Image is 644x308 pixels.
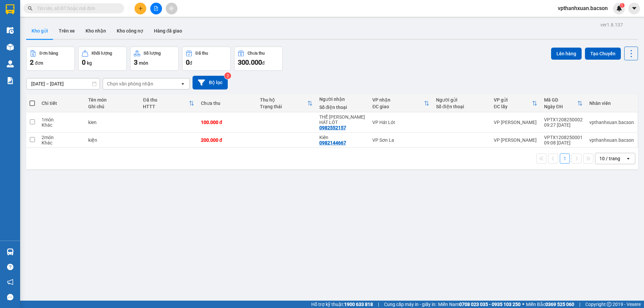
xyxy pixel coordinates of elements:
[494,97,532,103] div: VP gửi
[344,302,373,307] strong: 1900 633 818
[150,3,162,14] button: file-add
[40,51,58,56] div: Đơn hàng
[7,44,14,51] img: warehouse-icon
[135,3,146,14] button: plus
[107,80,153,87] div: Chọn văn phòng nhận
[42,117,82,122] div: 1 món
[80,23,111,39] button: Kho nhận
[78,47,127,71] button: Khối lượng0kg
[544,117,583,122] div: VPTX1208250002
[166,3,177,14] button: aim
[459,302,521,307] strong: 0708 023 035 - 0935 103 250
[552,4,613,12] span: vpthanhxuan.bacson
[319,114,366,125] div: THẾ ANH HÁT LÓT
[494,120,537,125] div: VP [PERSON_NAME]
[111,23,149,39] button: Kho công nợ
[87,60,92,66] span: kg
[53,23,80,39] button: Trên xe
[620,3,625,8] sup: 1
[607,302,611,307] span: copyright
[589,101,634,106] div: Nhân viên
[585,48,621,60] button: Tạo Chuyến
[88,137,137,143] div: kiện
[579,301,580,308] span: |
[42,140,82,145] div: Khác
[7,294,13,300] span: message
[7,60,14,67] img: warehouse-icon
[589,137,634,143] div: vpthanhxuan.bacson
[42,122,82,128] div: Khác
[544,135,583,140] div: VPTX1208250001
[319,140,346,145] div: 0982144667
[526,301,574,308] span: Miền Bắc
[599,155,620,162] div: 10 / trang
[260,104,307,109] div: Trạng thái
[7,248,14,255] img: warehouse-icon
[234,47,283,71] button: Chưa thu300.000đ
[30,58,34,66] span: 2
[143,104,189,109] div: HTTT
[319,105,366,110] div: Số điện thoại
[130,47,179,71] button: Số lượng3món
[7,264,13,270] span: question-circle
[372,120,429,125] div: VP Hát Lót
[248,51,265,56] div: Chưa thu
[35,60,43,66] span: đơn
[378,301,379,308] span: |
[186,58,190,66] span: 0
[42,135,82,140] div: 2 món
[7,27,14,34] img: warehouse-icon
[438,301,521,308] span: Miền Nam
[182,47,231,71] button: Đã thu0đ
[154,6,158,11] span: file-add
[26,23,53,39] button: Kho gửi
[190,60,192,66] span: đ
[63,25,280,33] li: Hotline: 0965551559
[26,47,75,71] button: Đơn hàng2đơn
[541,95,586,112] th: Toggle SortBy
[369,95,432,112] th: Toggle SortBy
[257,95,316,112] th: Toggle SortBy
[319,125,346,130] div: 0982552157
[8,49,117,60] b: GỬI : VP [PERSON_NAME]
[545,302,574,307] strong: 0369 525 060
[201,120,254,125] div: 100.000 đ
[494,137,537,143] div: VP [PERSON_NAME]
[600,21,623,28] div: ver 1.8.137
[238,58,262,66] span: 300.000
[196,51,208,56] div: Đã thu
[544,140,583,145] div: 09:08 [DATE]
[544,122,583,128] div: 09:27 [DATE]
[138,6,143,11] span: plus
[436,97,487,103] div: Người gửi
[260,97,307,103] div: Thu hộ
[169,6,174,11] span: aim
[42,101,82,106] div: Chi tiết
[201,101,254,106] div: Chưa thu
[140,95,197,112] th: Toggle SortBy
[544,97,577,103] div: Mã GD
[262,60,265,66] span: đ
[616,5,622,11] img: icon-new-feature
[193,76,228,89] button: Bộ lọc
[149,23,187,39] button: Hàng đã giao
[7,279,13,285] span: notification
[494,104,532,109] div: ĐC lấy
[37,5,116,12] input: Tìm tên, số ĐT hoặc mã đơn
[551,48,582,60] button: Lên hàng
[82,58,86,66] span: 0
[311,301,373,308] span: Hỗ trợ kỹ thuật:
[436,104,487,109] div: Số điện thoại
[626,156,631,161] svg: open
[544,104,577,109] div: Ngày ĐH
[522,303,524,306] span: ⚪️
[88,120,137,125] div: kien
[7,77,14,84] img: solution-icon
[490,95,541,112] th: Toggle SortBy
[88,104,137,109] div: Ghi chú
[139,60,148,66] span: món
[560,153,570,164] button: 1
[628,3,640,14] button: caret-down
[180,81,185,86] svg: open
[88,97,137,103] div: Tên món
